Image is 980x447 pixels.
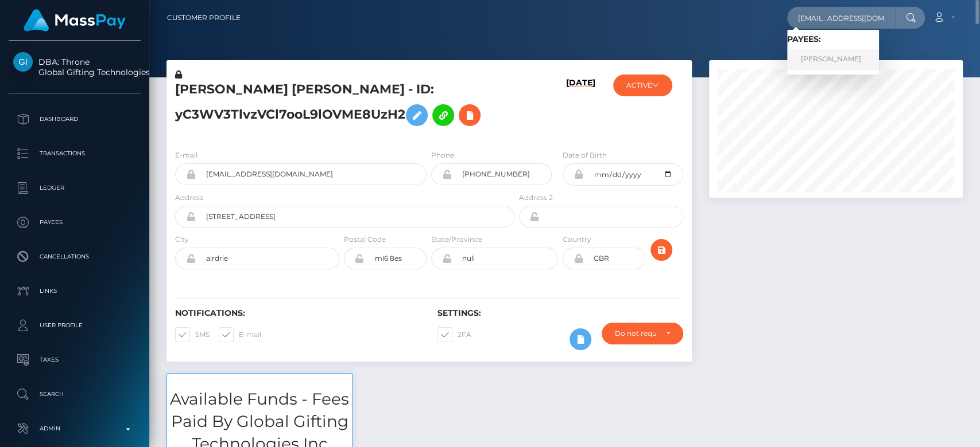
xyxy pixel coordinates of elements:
[9,105,141,134] a: Dashboard
[13,283,136,300] p: Links
[24,9,126,32] img: MassPay Logo
[9,380,141,409] a: Search
[175,193,203,203] label: Address
[175,308,420,318] h6: Notifications:
[431,150,454,160] label: Phone
[787,49,879,70] a: [PERSON_NAME]
[563,234,591,245] label: Country
[9,346,141,374] a: Taxes
[13,214,136,231] p: Payees
[431,234,482,245] label: State/Province
[344,234,386,245] label: Postal Code
[519,193,553,203] label: Address 2
[13,317,136,334] p: User Profile
[13,179,136,197] p: Ledger
[602,323,683,344] button: Do not require
[9,242,141,271] a: Cancellations
[613,74,672,96] button: ACTIVE
[787,7,895,29] input: Search...
[13,386,136,403] p: Search
[13,351,136,368] p: Taxes
[615,329,656,338] div: Do not require
[563,150,607,160] label: Date of Birth
[9,208,141,237] a: Payees
[219,327,261,342] label: E-mail
[175,234,189,245] label: City
[175,81,508,132] h5: [PERSON_NAME] [PERSON_NAME] - ID: yC3WV3TlvzVCl7ooL9lOVME8UzH2
[9,311,141,340] a: User Profile
[437,327,471,342] label: 2FA
[175,327,210,342] label: SMS
[13,145,136,162] p: Transactions
[9,57,141,77] span: DBA: Throne Global Gifting Technologies Inc
[13,52,33,72] img: Global Gifting Technologies Inc
[787,34,879,44] h6: Payees:
[167,6,241,30] a: Customer Profile
[437,308,683,318] h6: Settings:
[13,420,136,437] p: Admin
[13,111,136,128] p: Dashboard
[9,414,141,443] a: Admin
[9,139,141,168] a: Transactions
[13,248,136,265] p: Cancellations
[566,78,595,136] h6: [DATE]
[9,277,141,305] a: Links
[175,150,197,160] label: E-mail
[9,174,141,202] a: Ledger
